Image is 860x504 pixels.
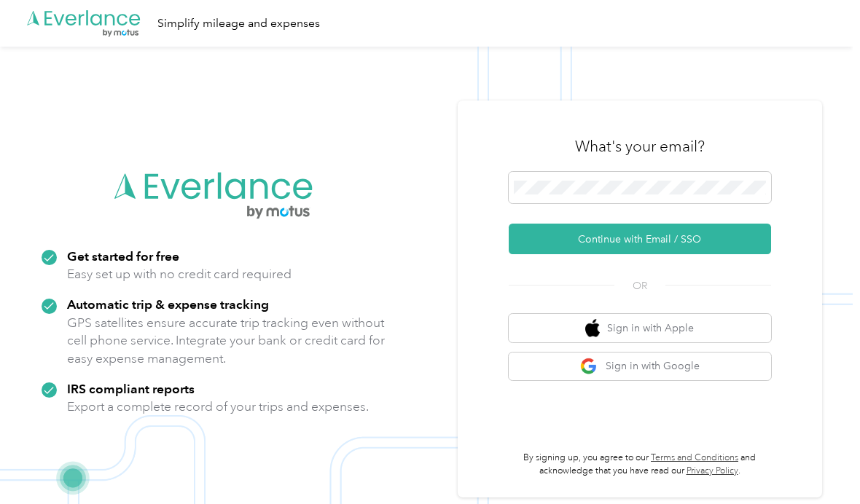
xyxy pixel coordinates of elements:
[509,353,771,381] button: google logoSign in with Google
[651,452,738,463] a: Terms and Conditions
[509,314,771,342] button: apple logoSign in with Apple
[67,398,369,416] p: Export a complete record of your trips and expenses.
[585,319,600,337] img: apple logo
[67,314,386,368] p: GPS satellites ensure accurate trip tracking even without cell phone service. Integrate your bank...
[67,381,195,396] strong: IRS compliant reports
[580,358,598,376] img: google logo
[157,15,320,33] div: Simplify mileage and expenses
[67,248,179,264] strong: Get started for free
[509,452,771,477] p: By signing up, you agree to our and acknowledge that you have read our .
[67,265,292,283] p: Easy set up with no credit card required
[575,136,705,157] h3: What's your email?
[67,296,269,312] strong: Automatic trip & expense tracking
[509,224,771,254] button: Continue with Email / SSO
[614,278,665,294] span: OR
[687,465,738,476] a: Privacy Policy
